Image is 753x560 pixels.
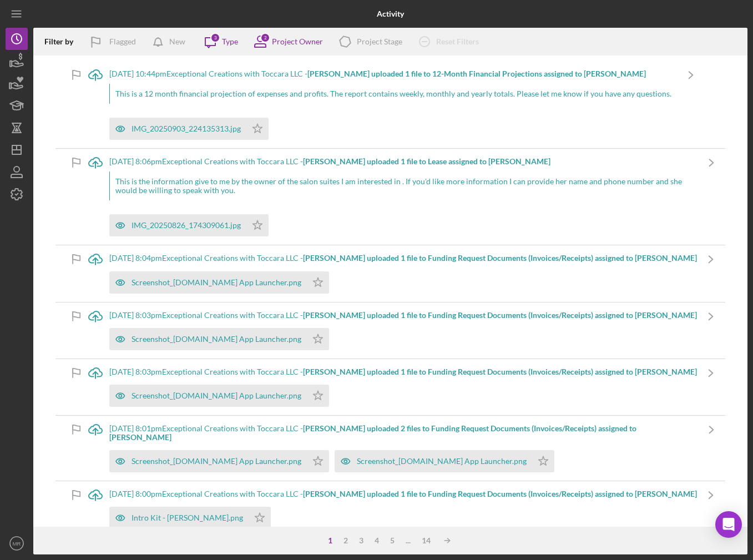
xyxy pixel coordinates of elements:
[338,536,353,545] div: 2
[109,214,269,236] button: IMG_20250826_174309061.jpg
[411,31,490,53] button: Reset Filters
[109,328,329,350] button: Screenshot_[DOMAIN_NAME] App Launcher.png
[109,424,698,442] div: [DATE] 8:01pm Exceptional Creations with Toccara LLC -
[369,536,385,545] div: 4
[109,367,697,376] div: [DATE] 8:03pm Exceptional Creations with Toccara LLC -
[82,416,725,481] a: [DATE] 8:01pmExceptional Creations with Toccara LLC -[PERSON_NAME] uploaded 2 files to Funding Re...
[82,481,725,537] a: [DATE] 8:00pmExceptional Creations with Toccara LLC -[PERSON_NAME] uploaded 1 file to Funding Req...
[260,33,270,43] div: 2
[400,536,416,545] div: ...
[109,271,329,294] button: Screenshot_[DOMAIN_NAME] App Launcher.png
[82,359,725,415] a: [DATE] 8:03pmExceptional Creations with Toccara LLC -[PERSON_NAME] uploaded 1 file to Funding Req...
[109,385,329,407] button: Screenshot_[DOMAIN_NAME] App Launcher.png
[303,157,550,166] b: [PERSON_NAME] uploaded 1 file to Lease assigned to [PERSON_NAME]
[109,171,698,200] div: This is the information give to me by the owner of the salon suites I am interested in . If you'd...
[303,253,697,263] b: [PERSON_NAME] uploaded 1 file to Funding Request Documents (Invoices/Receipts) assigned to [PERSO...
[335,450,554,472] button: Screenshot_[DOMAIN_NAME] App Launcher.png
[272,37,323,46] div: Project Owner
[132,278,301,287] div: Screenshot_[DOMAIN_NAME] App Launcher.png
[132,391,301,400] div: Screenshot_[DOMAIN_NAME] App Launcher.png
[147,31,196,53] button: New
[436,31,479,53] div: Reset Filters
[109,69,677,78] div: [DATE] 10:44pm Exceptional Creations with Toccara LLC -
[109,254,697,263] div: [DATE] 8:04pm Exceptional Creations with Toccara LLC -
[109,311,697,320] div: [DATE] 8:03pm Exceptional Creations with Toccara LLC -
[109,423,636,442] b: [PERSON_NAME] uploaded 2 files to Funding Request Documents (Invoices/Receipts) assigned to [PERS...
[109,507,271,529] button: Intro Kit - [PERSON_NAME].png
[222,37,238,46] div: Type
[82,31,147,53] button: Flagged
[13,541,21,547] text: MR
[353,536,369,545] div: 3
[322,536,338,545] div: 1
[82,245,725,301] a: [DATE] 8:04pmExceptional Creations with Toccara LLC -[PERSON_NAME] uploaded 1 file to Funding Req...
[132,335,301,344] div: Screenshot_[DOMAIN_NAME] App Launcher.png
[357,37,402,46] div: Project Stage
[715,511,742,538] div: Open Intercom Messenger
[44,37,82,46] div: Filter by
[416,536,436,545] div: 14
[303,489,697,498] b: [PERSON_NAME] uploaded 1 file to Funding Request Documents (Invoices/Receipts) assigned to [PERSO...
[109,84,677,104] div: This is a 12 month financial projection of expenses and profits. The report contains weekly, mont...
[132,513,243,522] div: Intro Kit - [PERSON_NAME].png
[6,532,28,554] button: MR
[357,457,527,466] div: Screenshot_[DOMAIN_NAME] App Launcher.png
[132,221,241,230] div: IMG_20250826_174309061.jpg
[377,9,404,18] b: Activity
[132,124,241,133] div: IMG_20250903_224135313.jpg
[109,118,269,140] button: IMG_20250903_224135313.jpg
[82,149,725,245] a: [DATE] 8:06pmExceptional Creations with Toccara LLC -[PERSON_NAME] uploaded 1 file to Lease assig...
[385,536,400,545] div: 5
[109,490,697,498] div: [DATE] 8:00pm Exceptional Creations with Toccara LLC -
[307,69,646,78] b: [PERSON_NAME] uploaded 1 file to 12-Month Financial Projections assigned to [PERSON_NAME]
[109,31,136,53] div: Flagged
[82,302,725,359] a: [DATE] 8:03pmExceptional Creations with Toccara LLC -[PERSON_NAME] uploaded 1 file to Funding Req...
[210,33,220,43] div: 3
[132,457,301,466] div: Screenshot_[DOMAIN_NAME] App Launcher.png
[169,31,185,53] div: New
[109,450,329,472] button: Screenshot_[DOMAIN_NAME] App Launcher.png
[82,61,705,148] a: [DATE] 10:44pmExceptional Creations with Toccara LLC -[PERSON_NAME] uploaded 1 file to 12-Month F...
[303,310,697,320] b: [PERSON_NAME] uploaded 1 file to Funding Request Documents (Invoices/Receipts) assigned to [PERSO...
[109,157,698,166] div: [DATE] 8:06pm Exceptional Creations with Toccara LLC -
[303,367,697,376] b: [PERSON_NAME] uploaded 1 file to Funding Request Documents (Invoices/Receipts) assigned to [PERSO...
